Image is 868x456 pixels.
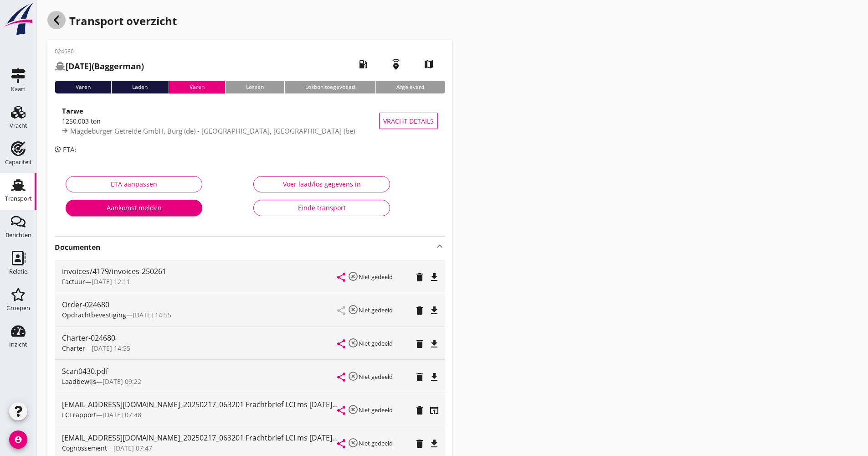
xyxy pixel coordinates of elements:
[62,277,85,286] span: Factuur
[359,406,393,414] small: Niet gedeeld
[92,277,130,286] span: [DATE] 12:11
[429,305,440,316] i: file_download
[336,405,347,416] i: share
[429,338,440,349] i: file_download
[62,277,338,286] div: —
[70,126,355,135] span: Magdeburger Getreide GmbH, Burg (de) - [GEOGRAPHIC_DATA], [GEOGRAPHIC_DATA] (be)
[92,344,130,352] span: [DATE] 14:55
[359,373,393,381] small: Niet gedeeld
[359,439,393,447] small: Niet gedeeld
[62,377,338,386] div: —
[336,372,347,383] i: share
[66,61,92,72] strong: [DATE]
[9,430,27,449] i: account_circle
[2,2,35,36] img: logo-small.a267ee39.svg
[383,116,434,126] span: Vracht details
[348,304,359,315] i: highlight_off
[225,81,284,93] div: Lossen
[62,311,126,319] span: Opdrachtbevestiging
[383,52,409,77] i: emergency_share
[414,305,425,316] i: delete
[416,52,442,77] i: map
[62,266,338,277] div: invoices/4179/invoices-250261
[261,203,382,212] div: Einde transport
[284,81,375,93] div: Losbon toegevoegd
[336,438,347,449] i: share
[429,405,440,416] i: open_in_browser
[62,410,339,420] div: —
[359,339,393,347] small: Niet gedeeld
[253,200,390,216] button: Einde transport
[336,272,347,283] i: share
[348,337,359,348] i: highlight_off
[62,299,338,310] div: Order-024680
[379,113,438,129] button: Vracht details
[414,372,425,383] i: delete
[336,338,347,349] i: share
[434,241,445,252] i: keyboard_arrow_up
[62,366,338,377] div: Scan0430.pdf
[55,81,111,93] div: Varen
[73,203,195,212] div: Aankomst melden
[62,377,96,386] span: Laadbewijs
[11,86,26,92] div: Kaart
[47,11,452,33] div: Transport overzicht
[414,338,425,349] i: delete
[261,179,382,189] div: Voer laad/los gegevens in
[103,377,141,386] span: [DATE] 09:22
[5,159,32,165] div: Capaciteit
[348,371,359,382] i: highlight_off
[348,271,359,282] i: highlight_off
[55,60,144,73] h2: (Baggerman)
[9,269,27,275] div: Relatie
[73,179,195,189] div: ETA aanpassen
[62,343,338,353] div: —
[429,438,440,449] i: file_download
[350,52,376,77] i: local_gas_station
[62,432,339,443] div: [EMAIL_ADDRESS][DOMAIN_NAME]_20250217_063201 Frachtbrief LCI ms [DATE].pdf
[429,372,440,383] i: file_download
[359,273,393,281] small: Niet gedeeld
[414,272,425,283] i: delete
[253,176,390,192] button: Voer laad/los gegevens in
[55,47,144,56] p: 024680
[62,443,339,453] div: —
[55,242,434,253] strong: Documenten
[62,344,85,352] span: Charter
[133,311,171,319] span: [DATE] 14:55
[9,342,27,347] div: Inzicht
[62,116,379,126] div: 1250,003 ton
[62,410,96,419] span: LCI rapport
[5,232,31,238] div: Berichten
[62,444,107,452] span: Cognossement
[62,332,338,343] div: Charter-024680
[6,305,30,311] div: Groepen
[62,310,338,320] div: —
[429,272,440,283] i: file_download
[113,444,152,452] span: [DATE] 07:47
[63,145,77,154] span: ETA:
[66,200,202,216] button: Aankomst melden
[169,81,225,93] div: Varen
[414,438,425,449] i: delete
[10,123,27,129] div: Vracht
[62,106,83,115] strong: Tarwe
[103,410,141,419] span: [DATE] 07:48
[5,196,32,202] div: Transport
[414,405,425,416] i: delete
[348,404,359,415] i: highlight_off
[111,81,168,93] div: Laden
[62,399,339,410] div: [EMAIL_ADDRESS][DOMAIN_NAME]_20250217_063201 Frachtbrief LCI ms [DATE].pdf
[55,101,445,141] a: Tarwe1250,003 tonMagdeburger Getreide GmbH, Burg (de) - [GEOGRAPHIC_DATA], [GEOGRAPHIC_DATA] (be)...
[375,81,445,93] div: Afgeleverd
[348,437,359,448] i: highlight_off
[66,176,202,192] button: ETA aanpassen
[359,306,393,314] small: Niet gedeeld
